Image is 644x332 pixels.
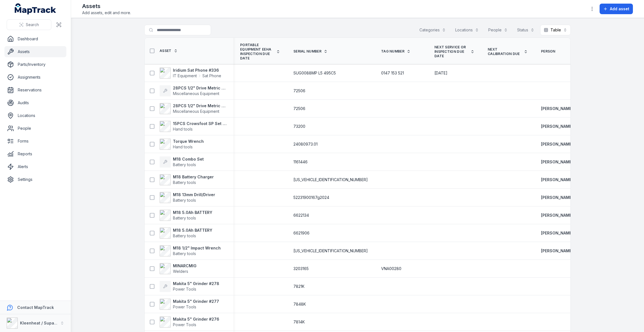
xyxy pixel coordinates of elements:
[4,110,66,121] a: Locations
[541,213,573,218] a: [PERSON_NAME]
[160,103,227,114] a: 28PCS 1/2" Drive Metric Standard and Deep Impact Socket SetMiscellaneous Equipment
[15,3,56,14] a: MapTrack
[173,73,197,79] span: IT Equipment
[4,136,66,147] a: Forms
[293,70,336,76] span: SUG0088MP L5 495C5
[173,251,196,256] span: Battery tools
[160,85,227,96] a: 28PCS 1/2" Drive Metric Standard and Deep Impact Socket SetMiscellaneous Equipment
[160,174,214,185] a: M18 Battery ChargerBattery tools
[173,85,227,91] strong: 28PCS 1/2" Drive Metric Standard and Deep Impact Socket Set
[4,59,66,70] a: Parts/Inventory
[160,139,204,150] a: Torque WrenchHand tools
[514,25,538,35] button: Status
[541,159,573,165] a: [PERSON_NAME]
[541,106,573,111] a: [PERSON_NAME]
[7,19,51,30] button: Search
[17,305,54,310] strong: Contact MapTrack
[434,45,468,58] span: Next Service or Inspection Due Date
[173,198,196,203] span: Battery tools
[485,25,511,35] button: People
[4,148,66,159] a: Reports
[541,248,573,254] a: [PERSON_NAME]
[293,49,328,54] a: Serial Number
[293,213,309,218] span: 6622134
[160,263,197,274] a: MINARCMIGWelders
[173,144,193,149] span: Hand tools
[381,266,401,271] span: VNA00280
[488,47,522,56] span: Next Calibration Due
[173,304,196,309] span: Power Tools
[293,49,321,54] span: Serial Number
[173,180,196,185] span: Battery tools
[541,230,573,236] a: [PERSON_NAME]
[293,106,305,111] span: 72506
[202,73,221,79] span: Sat Phone
[82,2,131,10] h2: Assets
[381,49,404,54] span: Tag Number
[541,141,573,147] a: [PERSON_NAME]
[173,103,227,109] strong: 28PCS 1/2" Drive Metric Standard and Deep Impact Socket Set
[160,281,219,292] a: Makita 5" Grinder #278Power Tools
[4,123,66,134] a: People
[160,299,219,310] a: Makita 5" Grinder #277Power Tools
[160,210,212,221] a: M18 5.0Ah BATTERYBattery tools
[4,97,66,108] a: Audits
[293,301,306,307] span: 7848K
[4,174,66,185] a: Settings
[26,22,39,28] span: Search
[173,263,197,269] strong: MINARCMIG
[160,49,172,53] span: Asset
[173,162,196,167] span: Battery tools
[173,109,219,114] span: Miscellaneous Equipment
[541,195,573,200] a: [PERSON_NAME]
[173,127,193,131] span: Hand tools
[434,71,447,75] span: [DATE]
[160,156,204,168] a: M18 Combo SetBattery tools
[240,43,280,61] a: Portable Equipment EEHA Inspection Due Date
[173,228,212,233] strong: M18 5.0Ah BATTERY
[173,245,221,251] strong: M18 1/2" Impact Wrench
[173,233,196,238] span: Battery tools
[173,216,196,220] span: Battery tools
[173,139,204,144] strong: Torque Wrench
[4,33,66,44] a: Dashboard
[293,319,305,325] span: 7814K
[541,49,555,54] span: Person
[173,156,204,162] strong: M18 Combo Set
[434,45,474,58] a: Next Service or Inspection Due Date
[293,284,305,289] span: 7821K
[452,25,482,35] button: Locations
[541,177,573,183] a: [PERSON_NAME]
[381,70,404,76] span: 0147 153 521
[173,269,188,274] span: Welders
[160,49,178,53] a: Asset
[240,43,274,61] span: Portable Equipment EEHA Inspection Due Date
[293,159,308,165] span: 1161446
[173,299,219,304] strong: Makita 5" Grinder #277
[173,281,219,286] strong: Makita 5" Grinder #278
[160,316,219,328] a: Makita 5" Grinder #276Power Tools
[541,124,573,129] a: [PERSON_NAME]
[173,287,196,291] span: Power Tools
[293,230,310,236] span: 6621906
[160,121,227,132] a: 15PCS Crowsfoot SP Set MetricHand tools
[4,84,66,96] a: Reservations
[381,49,411,54] a: Tag Number
[610,6,629,12] span: Add asset
[293,141,318,147] span: 24080973.01
[600,4,633,14] button: Add asset
[173,174,214,180] strong: M18 Battery Charger
[293,177,368,183] span: [US_VEHICLE_IDENTIFICATION_NUMBER]
[160,245,221,256] a: M18 1/2" Impact WrenchBattery tools
[173,210,212,215] strong: M18 5.0Ah BATTERY
[293,266,309,271] span: 3203165
[173,322,196,327] span: Power Tools
[4,161,66,172] a: Alerts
